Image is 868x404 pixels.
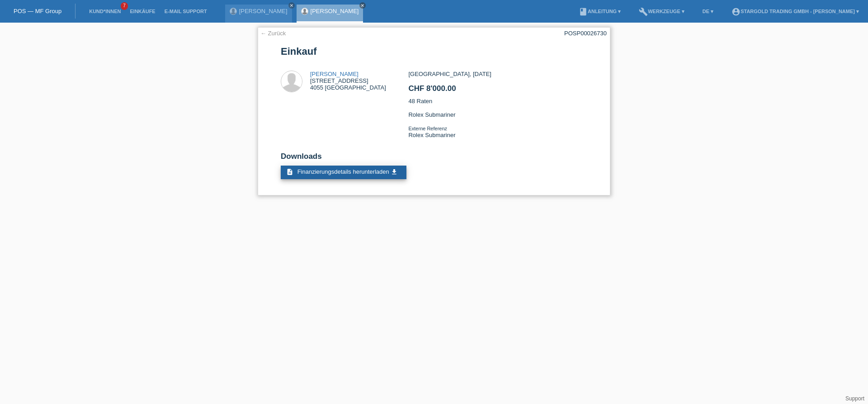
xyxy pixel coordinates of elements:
[574,9,625,14] a: bookAnleitung ▾
[564,30,607,37] div: POSP00026730
[359,2,366,9] a: close
[408,126,447,131] span: Externe Referenz
[391,168,398,176] i: get_app
[121,2,128,10] span: 7
[579,7,588,16] i: book
[260,30,286,37] a: ← Zurück
[360,3,365,8] i: close
[286,168,293,176] i: description
[408,71,587,145] div: [GEOGRAPHIC_DATA], [DATE] 48 Raten Rolex Submariner Rolex Submariner
[727,9,863,14] a: account_circleStargold Trading GmbH - [PERSON_NAME] ▾
[281,166,406,179] a: description Finanzierungsdetails herunterladen get_app
[239,8,288,14] a: [PERSON_NAME]
[310,71,359,77] a: [PERSON_NAME]
[845,395,864,402] a: Support
[698,9,718,14] a: DE ▾
[408,84,587,98] h2: CHF 8'000.00
[634,9,689,14] a: buildWerkzeuge ▾
[160,9,212,14] a: E-Mail Support
[311,8,359,14] a: [PERSON_NAME]
[731,7,741,16] i: account_circle
[85,9,125,14] a: Kund*innen
[14,8,61,14] a: POS — MF Group
[288,2,295,9] a: close
[297,168,389,175] span: Finanzierungsdetails herunterladen
[125,9,160,14] a: Einkäufe
[281,152,587,166] h2: Downloads
[281,46,587,57] h1: Einkauf
[639,7,648,16] i: build
[310,71,386,91] div: [STREET_ADDRESS] 4055 [GEOGRAPHIC_DATA]
[289,3,294,8] i: close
